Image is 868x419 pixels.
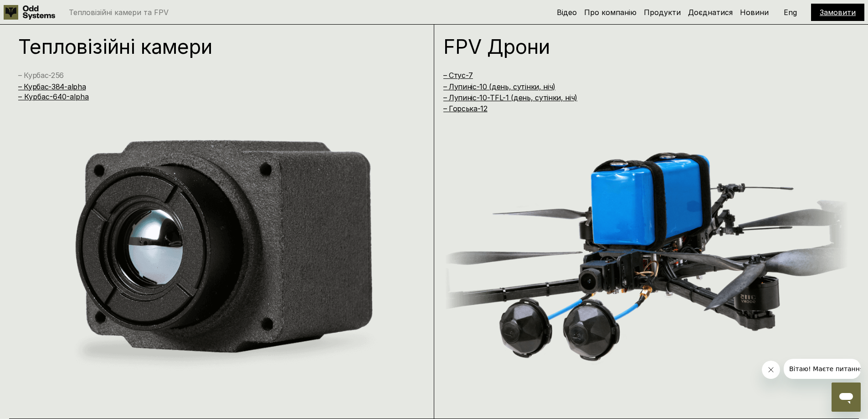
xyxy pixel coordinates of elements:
h1: Тепловізійні камери [18,36,401,57]
a: – Стус-7 [443,71,473,80]
a: Доєднатися [688,8,733,17]
a: Продукти [644,8,681,17]
a: – Курбас-640-alpha [18,92,89,101]
a: – Горська-12 [443,104,488,113]
a: Замовити [820,8,856,17]
a: – Лупиніс-10-TFL-1 (день, сутінки, ніч) [443,93,578,102]
a: – Лупиніс-10 (день, сутінки, ніч) [443,82,555,91]
a: Відео [557,8,577,17]
iframe: Сообщение от компании [784,359,861,379]
a: – Курбас-384-alpha [18,82,86,91]
h1: FPV Дрони [443,36,826,57]
span: Вітаю! Маєте питання? [5,6,83,14]
a: Про компанію [584,8,637,17]
p: Eng [784,9,797,16]
p: Тепловізійні камери та FPV [69,9,169,16]
a: – Курбас-256 [18,71,64,80]
a: Новини [740,8,769,17]
iframe: Кнопка запуска окна обмена сообщениями [832,383,861,412]
iframe: Закрыть сообщение [762,361,780,379]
